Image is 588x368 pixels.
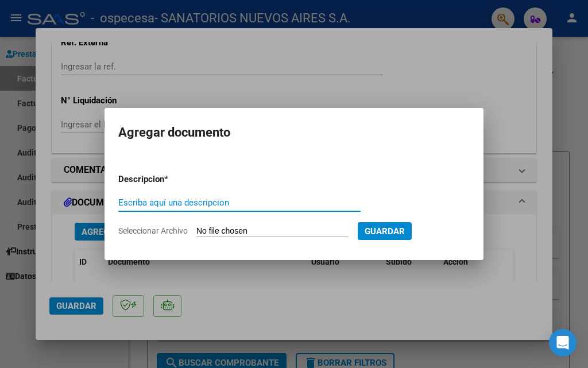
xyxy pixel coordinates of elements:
span: Seleccionar Archivo [118,226,188,235]
h2: Agregar documento [118,122,470,144]
span: Guardar [365,226,405,237]
div: Open Intercom Messenger [549,329,577,357]
p: Descripcion [118,173,224,186]
button: Guardar [358,222,412,240]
